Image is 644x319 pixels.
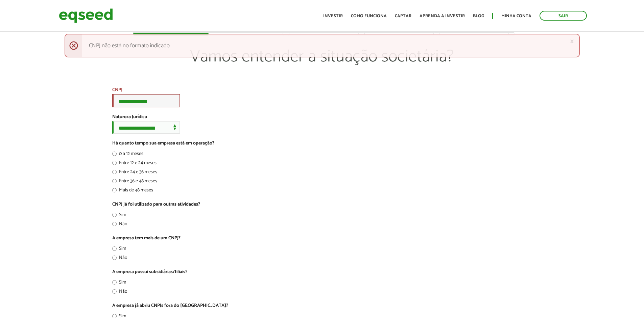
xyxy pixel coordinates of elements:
input: Sim [112,213,117,217]
label: Não [112,222,127,229]
input: Não [112,289,117,294]
a: Aprenda a investir [420,14,465,18]
a: Blog [473,14,484,18]
input: Sim [112,246,117,251]
label: CNPJ [112,88,122,92]
label: A empresa tem mais de um CNPJ? [112,236,181,241]
label: Entre 36 e 48 meses [112,179,157,186]
label: Entre 24 e 36 meses [112,170,157,177]
a: Captar [395,14,411,18]
div: CNPJ não está no formato indicado [65,34,580,57]
label: Não [112,289,127,296]
a: Investir [323,14,343,18]
input: Sim [112,314,117,318]
a: Como funciona [351,14,387,18]
input: Não [112,222,117,226]
label: CNPJ já foi utilizado para outras atividades? [112,202,200,207]
input: Não [112,256,117,260]
label: Natureza Jurídica [112,115,147,119]
label: Há quanto tempo sua empresa está em operação? [112,141,214,146]
input: Entre 24 e 36 meses [112,170,117,174]
label: Não [112,256,127,262]
label: Sim [112,246,126,253]
label: Sim [112,213,126,219]
input: Entre 12 e 24 meses [112,161,117,165]
input: Entre 36 e 48 meses [112,179,117,183]
a: × [570,38,574,45]
input: Mais de 48 meses [112,188,117,192]
label: Entre 12 e 24 meses [112,161,157,167]
input: 0 a 12 meses [112,152,117,156]
input: Sim [112,280,117,285]
p: Vamos entender a situação societária? [133,47,510,87]
a: Sair [540,11,587,21]
label: 0 a 12 meses [112,152,143,158]
label: Mais de 48 meses [112,188,153,195]
label: A empresa possui subsidiárias/filiais? [112,270,187,274]
label: A empresa já abriu CNPJs fora do [GEOGRAPHIC_DATA]? [112,303,228,308]
label: Sim [112,280,126,287]
a: Minha conta [501,14,531,18]
img: EqSeed [59,7,113,25]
